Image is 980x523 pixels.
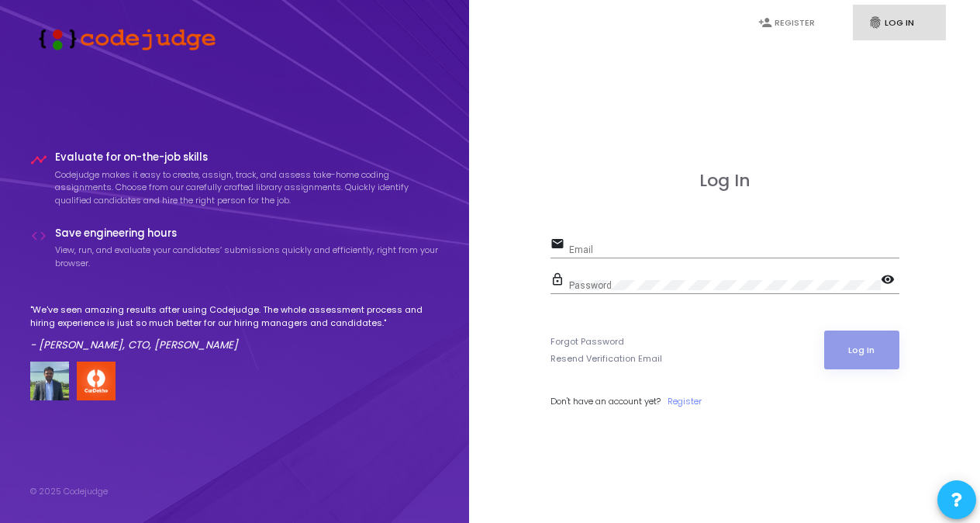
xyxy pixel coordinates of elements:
[550,335,624,348] a: Forgot Password
[881,272,899,290] mat-icon: visibility
[30,485,108,498] div: © 2025 Codejudge
[550,352,662,365] a: Resend Verification Email
[30,338,238,352] em: - [PERSON_NAME], CTO, [PERSON_NAME]
[30,303,440,329] p: "We've seen amazing results after using Codejudge. The whole assessment process and hiring experi...
[743,5,836,41] a: person_addRegister
[55,151,440,164] h4: Evaluate for on-the-job skills
[30,151,47,168] i: timeline
[550,171,899,191] h3: Log In
[668,395,702,408] a: Register
[55,168,440,207] p: Codejudge makes it easy to create, assign, track, and assess take-home coding assignments. Choose...
[550,395,661,407] span: Don't have an account yet?
[569,244,899,255] input: Email
[550,236,569,255] mat-icon: email
[77,362,116,400] img: company-logo
[868,16,882,29] i: fingerprint
[55,227,440,240] h4: Save engineering hours
[30,362,69,400] img: user image
[30,227,47,244] i: code
[55,244,440,269] p: View, run, and evaluate your candidates’ submissions quickly and efficiently, right from your bro...
[824,331,899,369] button: Log In
[758,16,772,29] i: person_add
[853,5,946,41] a: fingerprintLog In
[550,272,569,290] mat-icon: lock_outline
